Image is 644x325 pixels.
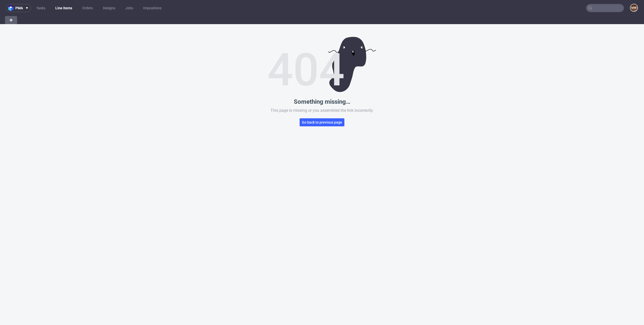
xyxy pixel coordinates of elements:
[270,108,374,113] p: This page is missing or you assembled the link incorrectly.
[630,4,637,11] figcaption: MW
[300,118,344,126] button: Go back to previous page
[33,4,48,12] a: Tasks
[100,4,118,12] a: Designs
[8,5,15,11] img: logo
[268,37,376,92] img: Error image
[302,121,342,124] span: Go back to previous page
[294,98,350,105] p: Something missing…
[140,4,165,12] a: Impositions
[6,4,31,12] button: pma
[122,4,136,12] a: Jobs
[79,4,96,12] a: Orders
[15,6,23,10] span: pma
[52,4,75,12] a: Line Items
